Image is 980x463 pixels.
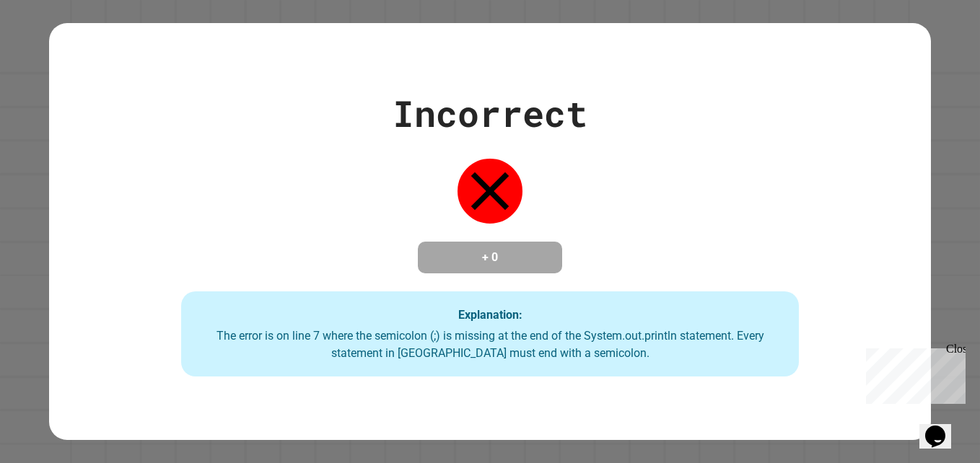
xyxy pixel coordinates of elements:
iframe: chat widget [919,405,966,449]
div: Chat with us now!Close [6,6,100,92]
iframe: chat widget [860,343,966,404]
strong: Explanation: [458,308,522,322]
h4: + 0 [432,249,548,266]
div: Incorrect [393,87,587,141]
div: The error is on line 7 where the semicolon (;) is missing at the end of the System.out.println st... [196,327,784,362]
